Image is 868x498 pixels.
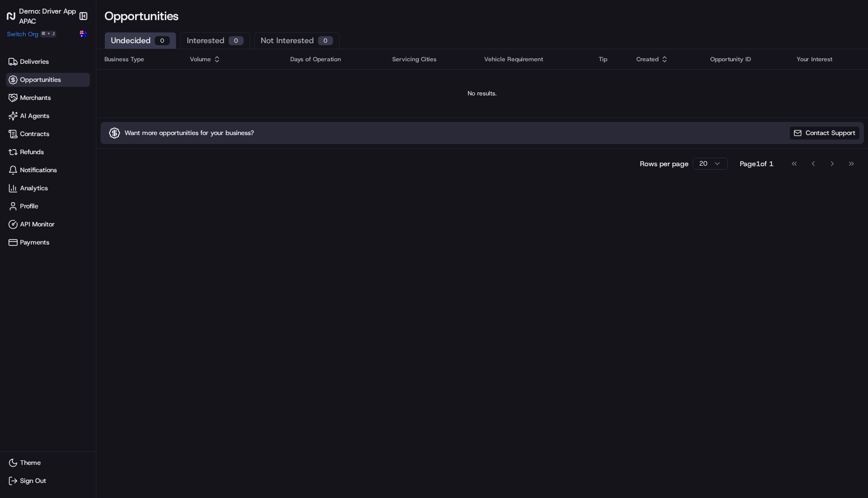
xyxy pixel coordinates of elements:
[6,73,90,87] a: Opportunities
[20,166,57,175] span: Notifications
[740,159,774,169] div: Page 1 of 1
[20,184,48,193] span: Analytics
[318,36,333,45] div: 0
[599,55,620,63] div: Tip
[797,55,860,63] div: Your Interest
[104,8,860,24] h1: Opportunities
[6,181,90,195] a: Analytics
[6,55,90,69] a: Deliveries
[20,238,49,247] span: Payments
[7,30,56,38] button: Switch Org⌘+J
[20,75,61,84] span: Opportunities
[100,89,864,97] div: No results.
[104,32,176,49] button: Undecided
[190,55,274,63] div: Volume
[20,202,38,211] span: Profile
[125,129,254,138] p: Want more opportunities for your business?
[6,145,90,159] a: Refunds
[6,6,76,26] a: Demo: Driver App APAC
[20,458,41,467] span: Theme
[636,55,694,63] div: Created
[254,32,340,49] button: Not Interested
[104,55,174,63] div: Business Type
[6,456,90,470] button: Theme
[392,55,468,63] div: Servicing Cities
[20,93,51,102] span: Merchants
[20,220,55,229] span: API Monitor
[640,159,689,169] p: Rows per page
[6,217,90,231] a: API Monitor
[6,235,90,250] a: Payments
[20,476,46,485] span: Sign Out
[6,199,90,213] a: Profile
[290,55,376,63] div: Days of Operation
[6,109,90,123] a: AI Agents
[20,130,49,139] span: Contracts
[20,111,49,120] span: AI Agents
[19,6,76,26] h1: Demo: Driver App APAC
[789,126,860,140] a: Contact Support
[6,91,90,105] a: Merchants
[6,163,90,177] a: Notifications
[20,57,49,66] span: Deliveries
[229,36,244,45] div: 0
[710,55,781,63] div: Opportunity ID
[6,127,90,141] a: Contracts
[80,31,87,38] img: Flag of au
[7,30,38,38] span: Switch Org
[484,55,583,63] div: Vehicle Requirement
[20,148,44,157] span: Refunds
[180,32,250,49] button: Interested
[155,36,170,45] div: 0
[6,474,90,488] button: Sign Out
